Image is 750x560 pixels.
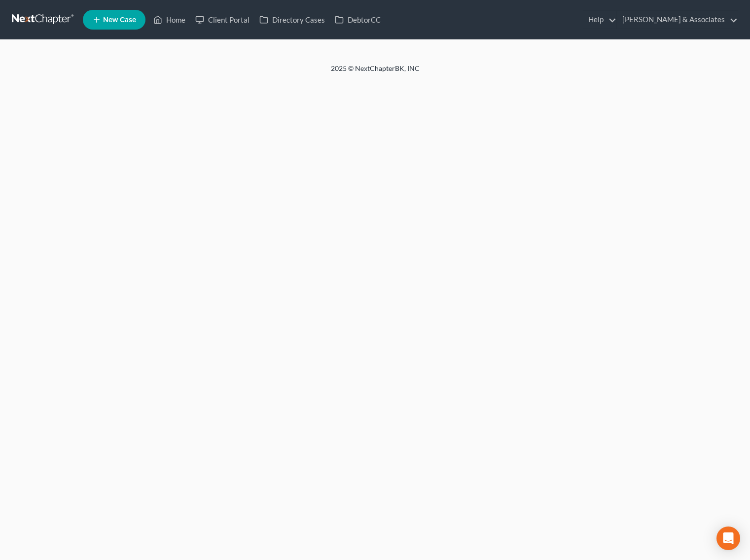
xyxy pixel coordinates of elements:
[190,11,254,29] a: Client Portal
[617,11,738,29] a: [PERSON_NAME] & Associates
[94,64,656,81] div: 2025 © NextChapterBK, INC
[716,527,740,550] div: Open Intercom Messenger
[254,11,330,29] a: Directory Cases
[330,11,386,29] a: DebtorCC
[583,11,616,29] a: Help
[83,10,145,30] new-legal-case-button: New Case
[148,11,190,29] a: Home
